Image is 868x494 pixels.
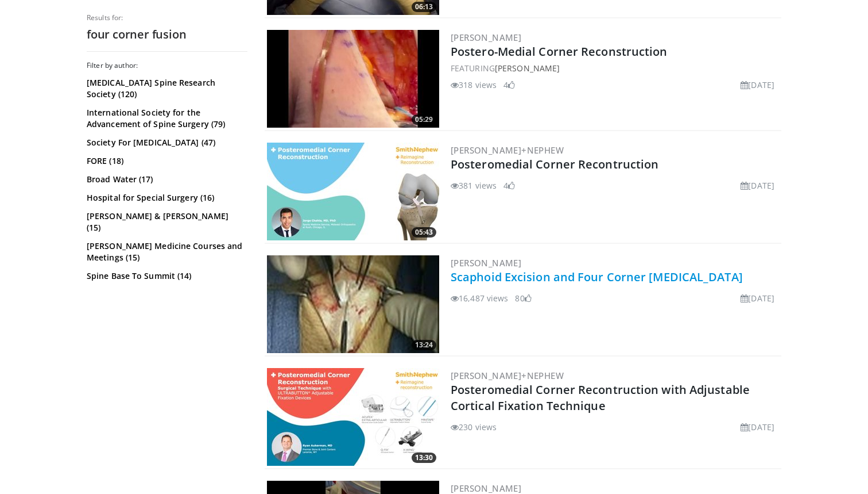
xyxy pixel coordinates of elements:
[267,143,439,240] img: 262995ec-77e8-432c-ae21-6e3a7e568c55.300x170_q85_crop-smart_upscale.jpg
[412,340,436,350] span: 13:24
[87,107,245,130] a: International Society for the Advancement of Spine Surgery (79)
[87,61,247,70] h3: Filter by author:
[267,255,439,353] img: scaphoid_excision_four_corner1_100004860_3.jpg.300x170_q85_crop-smart_upscale.jpg
[451,44,668,59] a: Postero-Medial Corner Reconstruction
[412,114,436,125] span: 05:29
[503,79,515,91] li: 4
[267,255,439,353] a: 13:24
[87,137,245,148] a: Society For [MEDICAL_DATA] (47)
[412,453,436,463] span: 13:30
[267,30,439,128] img: b82e8248-ae3c-468f-a9b0-6dbf1d8dd5b4.300x170_q85_crop-smart_upscale.jpg
[741,179,774,192] li: [DATE]
[451,421,497,433] li: 230 views
[412,2,436,12] span: 06:13
[87,13,247,22] p: Results for:
[412,227,436,238] span: 05:43
[741,292,774,304] li: [DATE]
[87,27,247,42] h2: four corner fusion
[741,79,774,91] li: [DATE]
[87,77,245,100] a: [MEDICAL_DATA] Spine Research Society (120)
[87,210,245,233] a: [PERSON_NAME] & [PERSON_NAME] (15)
[451,292,508,304] li: 16,487 views
[451,144,564,156] a: [PERSON_NAME]+Nephew
[267,143,439,240] a: 05:43
[451,62,779,74] div: FEATURING
[451,156,658,172] a: Posteromedial Corner Recontruction
[451,79,497,91] li: 318 views
[451,32,521,43] a: [PERSON_NAME]
[741,421,774,433] li: [DATE]
[451,179,497,192] li: 381 views
[451,370,564,381] a: [PERSON_NAME]+Nephew
[87,174,245,185] a: Broad Water (17)
[503,179,515,192] li: 4
[267,368,439,466] a: 13:30
[87,155,245,167] a: FORE (18)
[87,240,245,263] a: [PERSON_NAME] Medicine Courses and Meetings (15)
[515,292,531,304] li: 80
[87,192,245,204] a: Hospital for Special Surgery (16)
[451,269,743,285] a: Scaphoid Excision and Four Corner [MEDICAL_DATA]
[87,270,245,282] a: Spine Base To Summit (14)
[451,382,750,413] a: Posteromedial Corner Recontruction with Adjustable Cortical Fixation Technique
[451,482,521,494] a: [PERSON_NAME]
[451,257,521,269] a: [PERSON_NAME]
[495,63,560,74] a: [PERSON_NAME]
[267,368,439,466] img: fdd42d52-2009-4fe2-b981-42d3a4c2e94c.300x170_q85_crop-smart_upscale.jpg
[267,30,439,128] a: 05:29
